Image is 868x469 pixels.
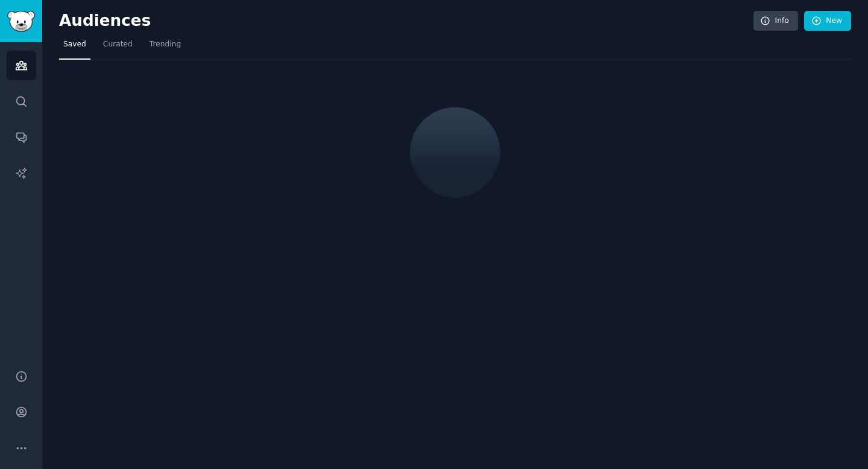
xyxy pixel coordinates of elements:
a: Info [753,11,798,31]
a: Saved [59,35,90,60]
h2: Audiences [59,11,753,31]
span: Curated [103,39,133,50]
a: Trending [145,35,185,60]
span: Saved [63,39,86,50]
img: GummySearch logo [7,11,35,32]
a: Curated [99,35,137,60]
span: Trending [149,39,181,50]
a: New [804,11,851,31]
